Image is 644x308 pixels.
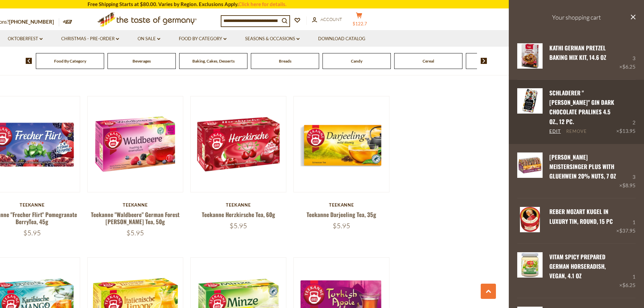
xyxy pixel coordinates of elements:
img: Vitam Spicy Prepared German Horseradish, vegan, 4.1 oz [517,252,543,278]
div: 1 × [616,207,636,235]
img: Teekanne "Waldbeere" German Forest Berry Tea, 50g [88,96,183,192]
img: Reber Mozart Kugel in Luxury Tin, Round, 15 pc [517,207,543,232]
span: $5.95 [230,221,247,230]
a: Food By Category [54,58,86,64]
a: Breads [279,58,291,64]
a: Cereal [423,58,434,64]
a: [PERSON_NAME] Meistersinger Plus with Gluehwein 20% nuts, 7 oz [549,153,616,181]
a: Baking, Cakes, Desserts [192,58,235,64]
a: Kathi German Pretzel Baking Mix Kit, 14.6 oz [549,44,606,62]
a: Account [312,16,342,23]
a: Schladerer "Gretchen" Gin Dark Chocolate Pralines 4.5 oz., 12 pc. [517,88,543,135]
span: $122.7 [353,21,367,26]
a: Reber Mozart Kugel in Luxury Tin, Round, 15 pc [517,207,543,235]
span: $37.95 [619,228,636,234]
a: Candy [351,58,362,64]
img: Teekanne Darjeeling Tea, 35g [294,96,389,192]
img: Wicklein Meistersinger Plus with Gluehwein 20% nuts, 7 oz [517,152,543,178]
span: $13.95 [619,128,636,134]
a: Schladerer "[PERSON_NAME]" Gin Dark Chocolate Pralines 4.5 oz., 12 pc. [549,89,614,126]
a: Vitam Spicy Prepared German Horseradish, vegan, 4.1 oz [549,253,606,280]
div: Teekanne [190,202,287,208]
span: $5.95 [333,221,350,230]
a: Vitam Spicy Prepared German Horseradish, vegan, 4.1 oz [517,252,543,290]
div: 3 × [619,152,636,190]
a: Remove [566,128,587,135]
a: Click here for details. [238,1,286,7]
img: Kathi German Pretzel Baking Mix Kit, 14.6 oz [517,43,543,69]
img: previous arrow [26,58,32,64]
img: Teekanne Herzkirsche Tea, 60g [191,96,286,192]
a: Teekanne "Waldbeere" German Forest [PERSON_NAME] Tea, 50g [91,210,180,226]
a: Beverages [133,58,151,64]
a: [PHONE_NUMBER] [9,19,54,25]
a: Teekanne Darjeeling Tea, 35g [307,210,376,219]
span: $6.25 [622,282,636,288]
div: 2 × [616,88,636,135]
button: $122.7 [349,12,369,29]
img: Schladerer "Gretchen" Gin Dark Chocolate Pralines 4.5 oz., 12 pc. [517,88,543,114]
div: 1 × [619,252,636,290]
a: Wicklein Meistersinger Plus with Gluehwein 20% nuts, 7 oz [517,152,543,190]
a: Christmas - PRE-ORDER [61,35,119,43]
span: Account [320,17,342,22]
a: Oktoberfest [8,35,43,43]
a: Download Catalog [318,35,365,43]
img: next arrow [481,58,487,64]
a: On Sale [138,35,160,43]
div: Teekanne [87,202,184,208]
span: $8.95 [622,182,636,188]
span: $5.95 [126,229,144,237]
div: 3 × [619,43,636,71]
a: Seasons & Occasions [245,35,300,43]
a: Teekanne Herzkirsche Tea, 60g [202,210,275,219]
div: Teekanne [293,202,390,208]
a: Edit [549,128,561,135]
a: Reber Mozart Kugel in Luxury Tin, Round, 15 pc [549,207,613,225]
span: $6.25 [622,64,636,70]
a: Kathi German Pretzel Baking Mix Kit, 14.6 oz [517,43,543,71]
span: $5.95 [23,229,41,237]
a: Food By Category [179,35,226,43]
